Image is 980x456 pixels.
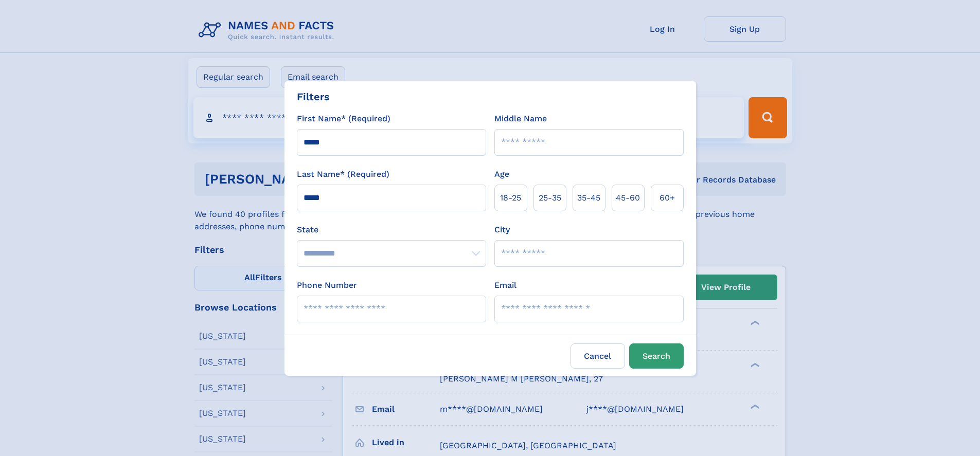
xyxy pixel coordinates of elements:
[629,343,684,369] button: Search
[494,113,547,125] label: Middle Name
[297,89,330,104] div: Filters
[297,168,389,180] label: Last Name* (Required)
[297,113,390,125] label: First Name* (Required)
[494,224,510,236] label: City
[494,168,509,180] label: Age
[297,279,357,291] label: Phone Number
[660,192,675,204] span: 60+
[571,343,625,369] label: Cancel
[616,192,640,204] span: 45‑60
[500,192,521,204] span: 18‑25
[539,192,561,204] span: 25‑35
[494,279,516,291] label: Email
[577,192,600,204] span: 35‑45
[297,224,486,236] label: State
